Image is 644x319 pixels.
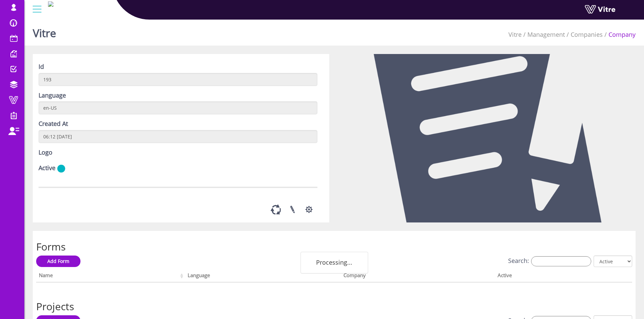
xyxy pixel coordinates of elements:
a: Add Form [36,256,80,267]
span: Add Form [47,258,69,264]
th: Active [495,270,602,283]
label: Created At [39,119,68,128]
img: Logo-Web.png [48,1,53,7]
th: Name [36,270,185,283]
label: Logo [39,148,52,157]
label: Search: [508,256,591,266]
li: Management [522,30,565,39]
input: Search: [531,256,591,266]
li: Company [603,30,636,39]
label: Id [39,62,44,71]
label: Language [39,91,66,100]
div: Processing... [301,252,368,273]
h2: Projects [36,301,632,312]
label: Active [39,164,55,172]
h2: Forms [36,241,632,252]
img: yes [57,164,65,173]
th: Language [185,270,341,283]
h1: Vitre [33,17,56,46]
th: Company [341,270,495,283]
a: Companies [571,30,603,38]
a: Vitre [508,30,522,38]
